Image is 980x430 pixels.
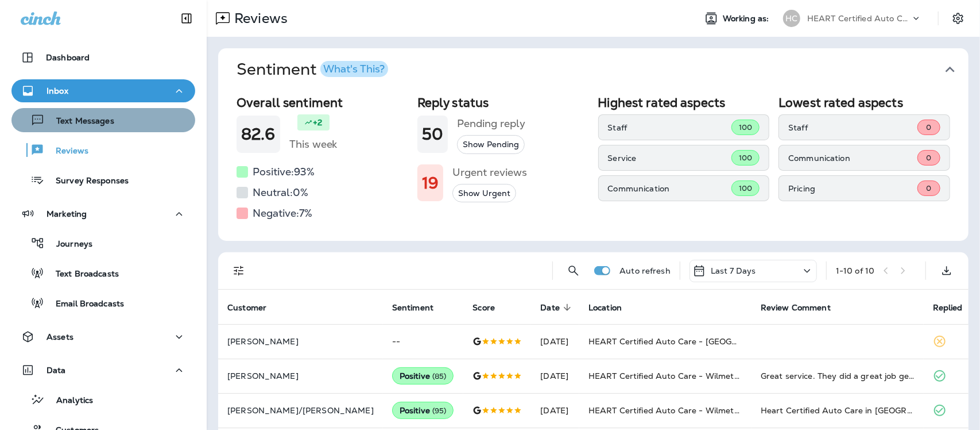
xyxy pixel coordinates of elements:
[422,174,439,193] h1: 19
[472,302,510,313] span: Score
[788,184,917,193] p: Pricing
[289,135,338,153] h5: This week
[926,122,931,132] span: 0
[761,405,915,416] div: Heart Certified Auto Care in Wilmette is wonderful. They are always very helpful, very polite and...
[11,387,195,412] button: Analytics
[237,60,388,79] h1: Sentiment
[432,406,447,416] span: ( 95 )
[44,299,124,310] p: Email Broadcasts
[227,48,978,91] button: SentimentWhat's This?
[457,135,525,154] button: Show Pending
[392,303,433,313] span: Sentiment
[45,396,93,406] p: Analytics
[313,117,322,128] p: +2
[11,261,195,285] button: Text Broadcasts
[47,332,73,341] p: Assets
[44,146,88,157] p: Reviews
[836,266,874,275] div: 1 - 10 of 10
[788,153,917,163] p: Communication
[47,366,66,375] p: Data
[588,302,637,313] span: Location
[761,303,831,313] span: Review Comment
[237,95,408,110] h2: Overall sentiment
[11,202,195,225] button: Marketing
[422,125,443,144] h1: 50
[241,125,276,144] h1: 82.6
[540,302,575,313] span: Date
[588,336,795,347] span: HEART Certified Auto Care - [GEOGRAPHIC_DATA]
[761,370,915,382] div: Great service. They did a great job getting my daughters car ready for college.
[531,324,579,359] td: [DATE]
[807,14,911,23] p: HEART Certified Auto Care
[253,204,312,222] h5: Negative: 7 %
[45,116,114,127] p: Text Messages
[11,291,195,315] button: Email Broadcasts
[227,259,250,282] button: Filters
[11,108,195,132] button: Text Messages
[432,371,447,381] span: ( 85 )
[540,303,560,313] span: Date
[788,123,917,132] p: Staff
[392,302,448,313] span: Sentiment
[227,371,374,381] p: [PERSON_NAME]
[562,259,585,282] button: Search Reviews
[44,176,129,187] p: Survey Responses
[323,64,385,74] div: What's This?
[227,337,374,346] p: [PERSON_NAME]
[45,239,92,250] p: Journeys
[227,302,281,313] span: Customer
[452,184,516,203] button: Show Urgent
[935,259,958,282] button: Export as CSV
[11,46,195,69] button: Dashboard
[11,138,195,162] button: Reviews
[227,303,266,313] span: Customer
[11,168,195,192] button: Survey Responses
[933,303,963,313] span: Replied
[457,114,525,133] h5: Pending reply
[608,123,731,132] p: Staff
[47,86,68,95] p: Inbox
[392,402,454,419] div: Positive
[11,231,195,255] button: Journeys
[46,53,90,62] p: Dashboard
[11,325,195,348] button: Assets
[619,266,671,275] p: Auto refresh
[11,359,195,382] button: Data
[761,302,846,313] span: Review Comment
[608,153,731,163] p: Service
[588,303,622,313] span: Location
[588,405,742,416] span: HEART Certified Auto Care - Wilmette
[253,163,315,181] h5: Positive: 93 %
[227,406,374,415] p: [PERSON_NAME]/[PERSON_NAME]
[230,10,288,27] p: Reviews
[11,79,195,102] button: Inbox
[739,153,752,163] span: 100
[531,393,579,428] td: [DATE]
[452,163,527,182] h5: Urgent reviews
[739,122,752,132] span: 100
[926,153,931,163] span: 0
[320,61,388,77] button: What's This?
[933,302,978,313] span: Replied
[417,95,589,110] h2: Reply status
[588,371,742,381] span: HEART Certified Auto Care - Wilmette
[948,8,969,29] button: Settings
[926,183,931,193] span: 0
[598,95,770,110] h2: Highest rated aspects
[778,95,950,110] h2: Lowest rated aspects
[218,91,969,241] div: SentimentWhat's This?
[739,183,752,193] span: 100
[711,266,756,275] p: Last 7 Days
[171,7,203,30] button: Collapse Sidebar
[253,183,308,202] h5: Neutral: 0 %
[44,269,119,280] p: Text Broadcasts
[392,367,454,385] div: Positive
[383,324,464,359] td: --
[472,303,495,313] span: Score
[608,184,731,193] p: Communication
[723,14,772,24] span: Working as:
[531,359,579,393] td: [DATE]
[783,10,800,27] div: HC
[47,209,87,218] p: Marketing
